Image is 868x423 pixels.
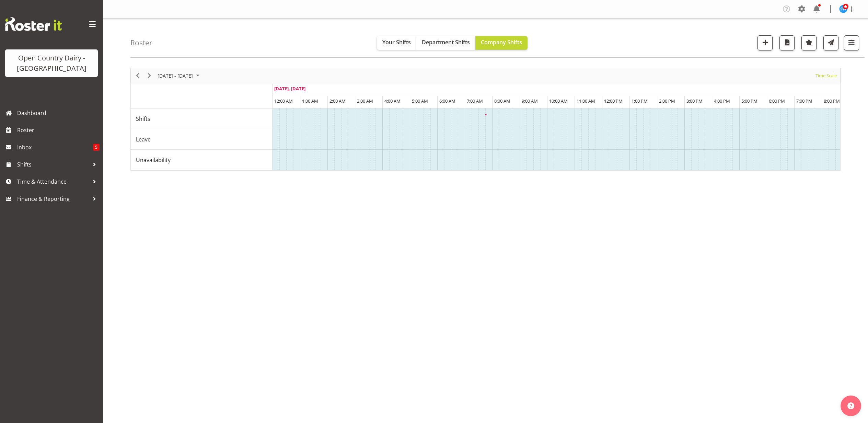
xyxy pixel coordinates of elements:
span: Company Shifts [481,38,522,46]
button: Filter Shifts [844,35,859,50]
span: Finance & Reporting [17,194,89,204]
button: Highlight an important date within the roster. [801,35,817,50]
span: Roster [17,125,100,135]
span: Shifts [17,159,89,170]
span: Department Shifts [422,38,470,46]
button: Your Shifts [377,36,416,50]
img: help-xxl-2.png [847,402,854,409]
img: steve-webb7510.jpg [839,5,847,13]
button: Send a list of all shifts for the selected filtered period to all rostered employees. [823,35,838,50]
h4: Roster [130,39,152,47]
button: Company Shifts [475,36,528,50]
div: Open Country Dairy - [GEOGRAPHIC_DATA] [12,53,91,73]
span: 5 [93,144,100,151]
button: Add a new shift [757,35,773,50]
span: Inbox [17,142,93,152]
div: Timeline Week of October 6, 2025 [130,68,841,171]
span: Dashboard [17,108,100,118]
img: Rosterit website logo [5,17,62,31]
span: Time & Attendance [17,176,89,187]
button: Department Shifts [416,36,475,50]
span: Your Shifts [382,38,411,46]
button: Download a PDF of the roster according to the set date range. [779,35,795,50]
